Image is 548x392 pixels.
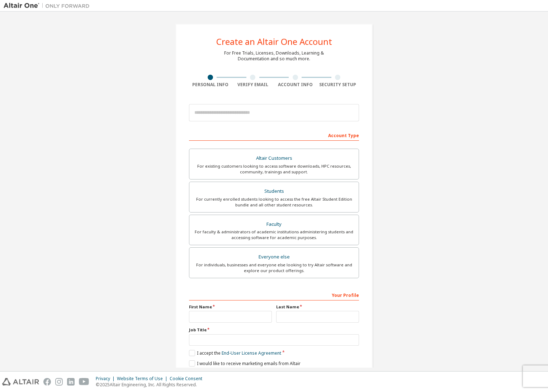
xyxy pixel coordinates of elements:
img: youtube.svg [79,378,89,386]
div: Altair Customers [194,153,354,163]
a: End-User License Agreement [222,350,281,356]
label: Last Name [276,304,359,310]
div: For Free Trials, Licenses, Downloads, Learning & Documentation and so much more. [224,50,324,62]
div: Create an Altair One Account [216,37,332,46]
div: Students [194,186,354,196]
div: Your Profile [189,289,359,300]
div: For existing customers looking to access software downloads, HPC resources, community, trainings ... [194,163,354,175]
img: Altair One [4,2,93,9]
label: I accept the [189,350,281,356]
div: Personal Info [189,82,232,88]
div: Faculty [194,219,354,229]
div: Cookie Consent [170,376,207,382]
div: For individuals, businesses and everyone else looking to try Altair software and explore our prod... [194,262,354,274]
div: Website Terms of Use [117,376,170,382]
div: Security Setup [317,82,359,88]
div: For currently enrolled students looking to access the free Altair Student Edition bundle and all ... [194,196,354,208]
img: linkedin.svg [67,378,75,386]
div: Privacy [96,376,117,382]
label: Job Title [189,327,359,333]
p: © 2025 Altair Engineering, Inc. All Rights Reserved. [96,382,207,388]
img: instagram.svg [55,378,63,386]
div: Account Type [189,129,359,141]
label: I would like to receive marketing emails from Altair [189,360,301,367]
div: For faculty & administrators of academic institutions administering students and accessing softwa... [194,229,354,241]
label: First Name [189,304,272,310]
div: Everyone else [194,252,354,262]
img: facebook.svg [43,378,51,386]
div: Verify Email [232,82,274,88]
div: Account Info [274,82,317,88]
img: altair_logo.svg [2,378,39,386]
